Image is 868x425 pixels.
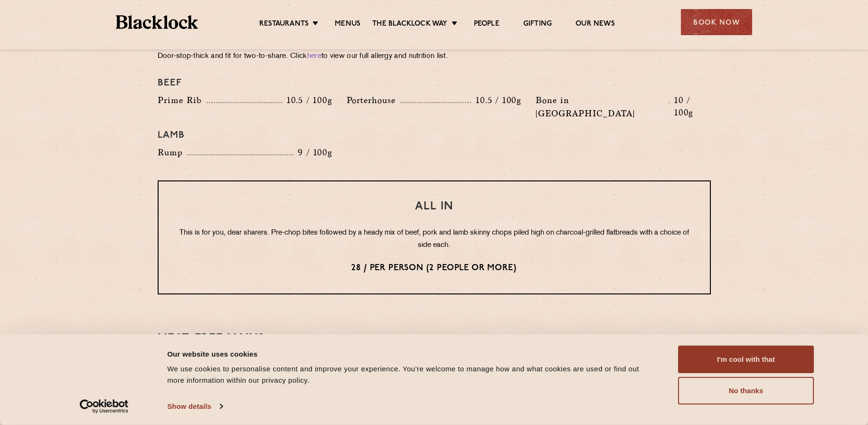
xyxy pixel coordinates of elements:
[307,53,321,60] a: here
[372,19,447,30] a: The Blacklock Way
[158,332,711,345] h3: Meat-Free mains
[167,348,657,359] div: Our website uses cookies
[471,94,521,106] p: 10.5 / 100g
[63,399,146,414] a: Usercentrics Cookiebot - opens in a new window
[678,346,814,373] button: I'm cool with that
[293,146,332,159] p: 9 / 100g
[178,200,691,213] h3: All In
[259,19,309,30] a: Restaurants
[335,19,360,30] a: Menus
[158,146,188,159] p: Rump
[670,94,711,119] p: 10 / 100g
[347,94,400,107] p: Porterhouse
[167,399,222,414] a: Show details
[523,19,552,30] a: Gifting
[576,19,615,30] a: Our News
[178,262,691,274] p: 28 / per person (2 people or more)
[158,94,207,107] p: Prime Rib
[681,9,752,35] div: Book Now
[158,130,711,141] h4: Lamb
[178,227,691,252] p: This is for you, dear sharers. Pre-chop bites followed by a heady mix of beef, pork and lamb skin...
[536,94,669,120] p: Bone in [GEOGRAPHIC_DATA]
[167,363,657,386] div: We use cookies to personalise content and improve your experience. You're welcome to manage how a...
[474,19,500,30] a: People
[282,94,332,106] p: 10.5 / 100g
[158,77,711,89] h4: Beef
[116,15,198,29] img: BL_Textured_Logo-footer-cropped.svg
[678,377,814,405] button: No thanks
[158,50,711,63] p: Door-stop-thick and fit for two-to-share. Click to view our full allergy and nutrition list.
